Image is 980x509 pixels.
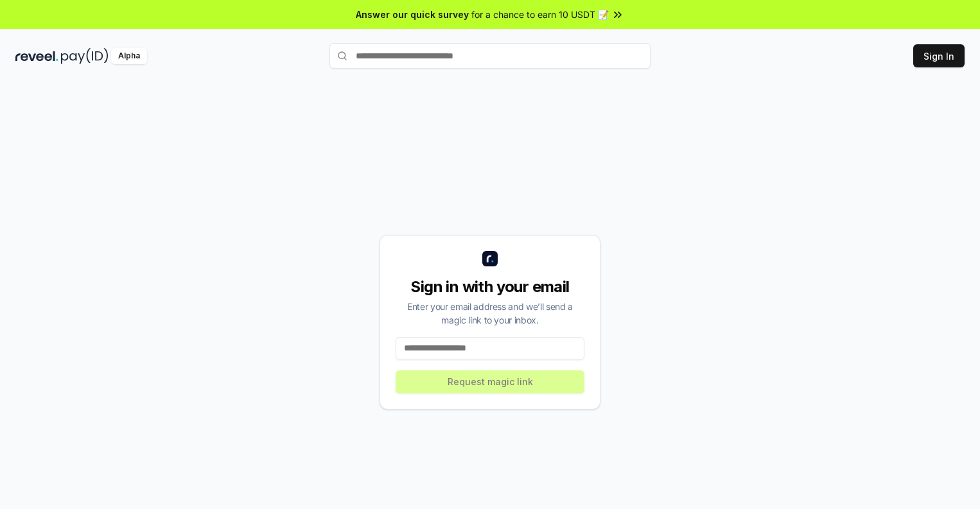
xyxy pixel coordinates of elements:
[913,44,965,67] button: Sign In
[482,251,498,266] img: logo_small
[471,8,609,21] span: for a chance to earn 10 USDT 📝
[356,8,469,21] span: Answer our quick survey
[61,48,109,64] img: pay_id
[396,300,584,327] div: Enter your email address and we’ll send a magic link to your inbox.
[396,277,584,297] div: Sign in with your email
[15,48,58,64] img: reveel_dark
[111,48,147,64] div: Alpha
